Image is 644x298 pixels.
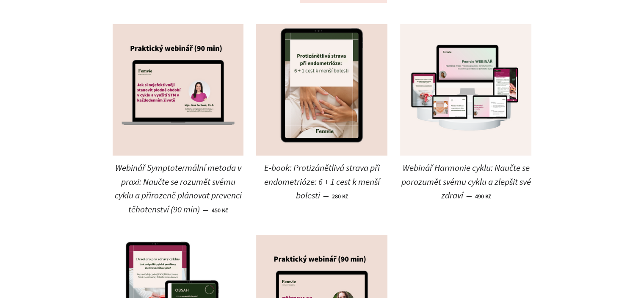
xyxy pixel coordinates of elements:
[475,192,491,200] span: 490 Kč
[114,162,241,215] span: Webinář Symptotermální metoda v praxi: Naučte se rozumět svému cyklu a přirozeně plánovat prevenc...
[203,205,209,214] span: —
[113,156,244,222] a: Webinář Symptotermální metoda v praxi: Naučte se rozumět svému cyklu a přirozeně plánovat prevenc...
[212,206,228,214] span: 450 Kč
[466,191,472,201] span: —
[264,162,380,201] span: E-book: Protizánětlivá strava při endometrióze: 6 + 1 cest k menší bolesti
[323,191,329,201] span: —
[332,192,348,200] span: 280 Kč
[401,162,531,201] span: Webinář Harmonie cyklu: Naučte se porozumět svému cyklu a zlepšit své zdraví
[400,156,531,208] a: Webinář Harmonie cyklu: Naučte se porozumět svému cyklu a zlepšit své zdraví — 490 Kč
[7,7,33,33] button: Open chat widget
[256,156,387,208] a: E-book: Protizánětlivá strava při endometrióze: 6 + 1 cest k menší bolesti — 280 Kč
